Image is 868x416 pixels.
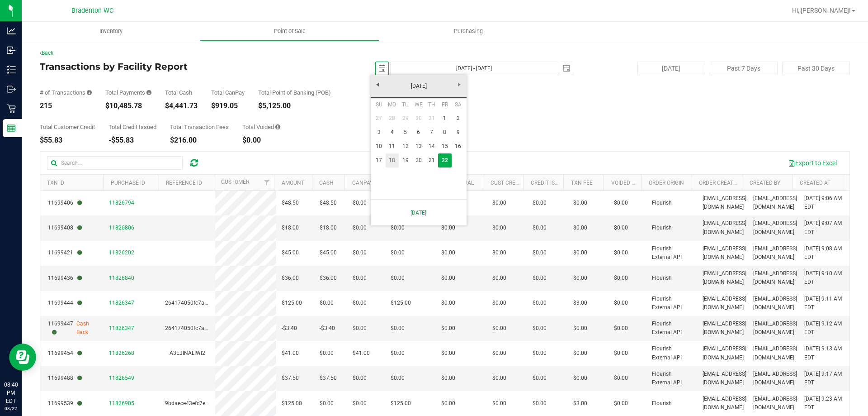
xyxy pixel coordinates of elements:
span: [DATE] 9:11 AM EDT [804,295,844,312]
span: Bradenton WC [71,7,113,14]
a: Customer [221,179,249,185]
span: $0.00 [353,399,367,408]
span: $0.00 [441,324,455,333]
a: Filter [259,175,274,190]
div: $10,485.78 [105,102,151,110]
a: 13 [412,139,425,153]
th: Sunday [373,98,386,111]
a: 1 [438,111,451,125]
span: $45.00 [320,249,337,257]
div: $55.83 [40,137,95,144]
button: Past 7 Days [710,62,778,75]
a: Point of Sale [200,22,379,41]
th: Saturday [452,98,465,111]
span: $0.00 [320,299,334,307]
span: 11826268 [109,350,134,356]
inline-svg: Reports [7,124,16,133]
a: Order Created By [699,180,748,186]
span: $0.00 [320,349,334,358]
span: Flourish External API [652,244,692,262]
inline-svg: Retail [7,104,16,113]
a: 12 [399,139,412,153]
a: 10 [373,139,386,153]
span: $48.50 [320,199,337,207]
a: Cust Credit [491,180,524,186]
span: $0.00 [353,274,367,282]
span: Point of Sale [262,27,318,35]
span: 11699408 [48,224,82,232]
div: $216.00 [170,137,229,144]
p: 08:40 PM EDT [4,381,18,405]
a: 27 [373,111,386,125]
span: $0.00 [533,399,547,408]
span: [DATE] 9:06 AM EDT [804,194,844,211]
a: 30 [412,111,425,125]
span: Flourish [652,199,672,207]
span: [DATE] 9:12 AM EDT [804,320,844,337]
span: $0.00 [533,274,547,282]
div: Total CanPay [211,90,245,96]
span: $0.00 [614,324,628,333]
span: 11826202 [109,249,134,256]
span: [EMAIL_ADDRESS][DOMAIN_NAME] [753,194,797,211]
span: Flourish [652,224,672,232]
a: [DATE] [370,79,467,93]
div: Total Transaction Fees [170,124,229,130]
a: 20 [412,153,425,167]
span: $0.00 [614,274,628,282]
td: Current focused date is Friday, August 22, 2025 [438,153,451,167]
span: $0.00 [353,374,367,383]
div: Total Customer Credit [40,124,95,130]
a: 31 [425,111,438,125]
div: -$55.83 [108,137,156,144]
span: 11699488 [48,374,82,383]
a: 18 [386,153,399,167]
span: $37.50 [320,374,337,383]
inline-svg: Outbound [7,85,16,94]
span: $0.00 [353,224,367,232]
p: 08/22 [4,405,18,412]
a: 5 [399,125,412,139]
a: 19 [399,153,412,167]
span: select [376,62,388,75]
span: $0.00 [573,274,587,282]
span: [EMAIL_ADDRESS][DOMAIN_NAME] [753,395,797,412]
span: [EMAIL_ADDRESS][DOMAIN_NAME] [753,219,797,236]
th: Tuesday [399,98,412,111]
span: [DATE] 9:13 AM EDT [804,344,844,362]
span: [EMAIL_ADDRESS][DOMAIN_NAME] [703,219,746,236]
span: [EMAIL_ADDRESS][DOMAIN_NAME] [703,370,746,387]
span: 264174050fc7a41e7f22c2f0e5d9e1d4 [165,325,260,331]
span: $0.00 [492,349,506,358]
span: $0.00 [573,374,587,383]
inline-svg: Inventory [7,65,16,74]
span: $18.00 [282,224,299,232]
input: Search... [47,156,183,170]
span: Hi, [PERSON_NAME]! [792,7,851,14]
span: [DATE] 9:07 AM EDT [804,219,844,236]
span: $3.00 [573,299,587,307]
span: $41.00 [353,349,370,358]
span: $0.00 [492,249,506,257]
span: $0.00 [573,199,587,207]
span: $125.00 [391,299,411,307]
span: $0.00 [441,349,455,358]
span: $0.00 [614,374,628,383]
span: Flourish External API [652,320,692,337]
inline-svg: Analytics [7,26,16,35]
div: Total Point of Banking (POB) [258,90,331,96]
span: $0.00 [391,349,405,358]
span: [DATE] 9:17 AM EDT [804,370,844,387]
span: 11699406 [48,199,82,207]
th: Thursday [425,98,438,111]
span: $0.00 [391,249,405,257]
span: Inventory [87,27,135,35]
i: Sum of all voided payment transaction amounts, excluding tips and transaction fees. [275,124,280,130]
span: $0.00 [353,299,367,307]
a: 3 [373,125,386,139]
span: select [560,62,573,75]
span: [EMAIL_ADDRESS][DOMAIN_NAME] [753,244,797,262]
span: $36.00 [320,274,337,282]
div: $0.00 [242,137,280,144]
a: Voided Payment [611,180,656,186]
